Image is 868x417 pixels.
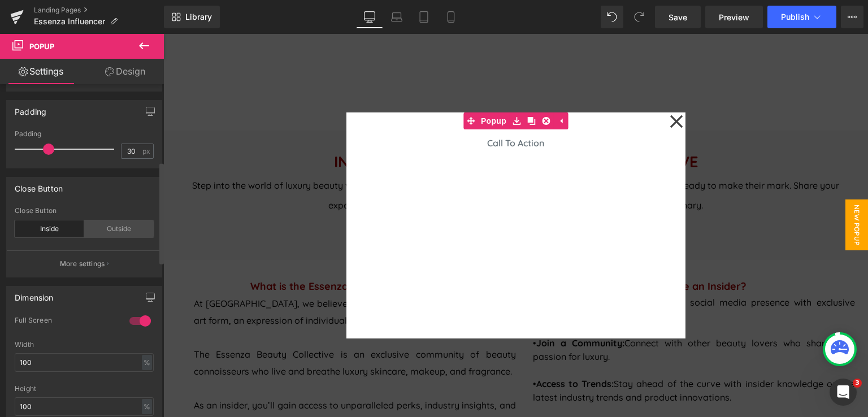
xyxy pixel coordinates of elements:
div: Dimension [15,286,54,302]
div: Inside [15,220,84,237]
a: Expand / Collapse [390,79,405,95]
span: New Popup [682,166,705,216]
div: Close Button [15,207,154,215]
input: auto [15,397,154,416]
div: % [142,355,152,370]
a: Mobile [437,6,465,28]
button: Redo [628,6,650,28]
a: Desktop [356,6,383,28]
a: Clone Module [361,79,375,95]
span: 3 [853,379,862,388]
a: Preview [705,6,763,28]
span: Library [185,12,212,22]
span: Essenza Influencer [34,17,105,26]
div: Close Button [15,177,63,193]
span: Popup [315,79,346,95]
button: More settings [7,250,162,277]
a: Tablet [410,6,437,28]
a: Delete Module [375,79,390,95]
button: Undo [601,6,623,28]
span: Publish [781,12,809,21]
button: Publish [767,6,836,28]
button: More [841,6,863,28]
div: Width [15,341,154,349]
a: Landing Pages [34,6,164,15]
span: px [142,147,152,155]
span: Call To Action [324,95,381,123]
div: Padding [15,101,46,116]
span: Preview [719,11,749,23]
span: Save [669,11,687,23]
div: Full Screen [15,316,118,328]
a: Laptop [383,6,410,28]
div: Outside [84,220,154,237]
div: % [142,399,152,414]
a: New Library [164,6,220,28]
div: Padding [15,130,154,138]
a: Design [84,59,166,84]
input: auto [15,353,154,372]
iframe: Intercom live chat [830,379,857,406]
a: Save module [346,79,361,95]
span: Popup [29,42,54,51]
p: More settings [60,259,105,269]
div: Height [15,385,154,393]
a: Call To Action [307,95,398,123]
